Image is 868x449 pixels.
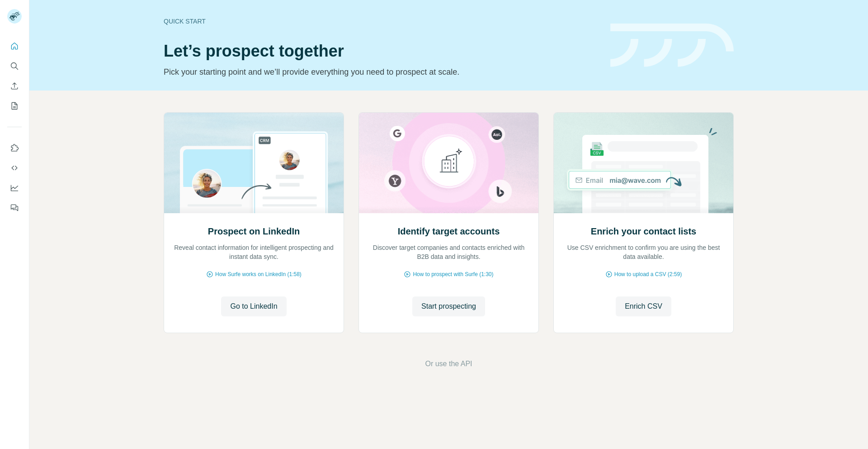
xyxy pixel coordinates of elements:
[614,270,682,278] span: How to upload a CSV (2:59)
[230,301,277,312] span: Go to LinkedIn
[164,113,344,213] img: Prospect on LinkedIn
[7,98,22,114] button: My lists
[164,17,599,26] div: Quick start
[563,243,724,261] p: Use CSV enrichment to confirm you are using the best data available.
[425,358,472,369] button: Or use the API
[625,301,662,312] span: Enrich CSV
[359,113,539,213] img: Identify target accounts
[7,38,22,54] button: Quick start
[610,24,734,67] img: banner
[413,270,493,278] span: How to prospect with Surfe (1:30)
[7,200,22,216] button: Feedback
[7,180,22,196] button: Dashboard
[368,243,529,261] p: Discover target companies and contacts enriched with B2B data and insights.
[208,225,300,238] h2: Prospect on LinkedIn
[164,66,599,78] p: Pick your starting point and we’ll provide everything you need to prospect at scale.
[7,140,22,156] button: Use Surfe on LinkedIn
[7,58,22,74] button: Search
[412,296,485,316] button: Start prospecting
[164,42,599,60] h1: Let’s prospect together
[616,296,671,316] button: Enrich CSV
[173,243,335,261] p: Reveal contact information for intelligent prospecting and instant data sync.
[221,296,286,316] button: Go to LinkedIn
[398,225,500,238] h2: Identify target accounts
[7,78,22,94] button: Enrich CSV
[553,113,734,213] img: Enrich your contact lists
[421,301,476,312] span: Start prospecting
[7,160,22,176] button: Use Surfe API
[591,225,696,238] h2: Enrich your contact lists
[215,270,302,278] span: How Surfe works on LinkedIn (1:58)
